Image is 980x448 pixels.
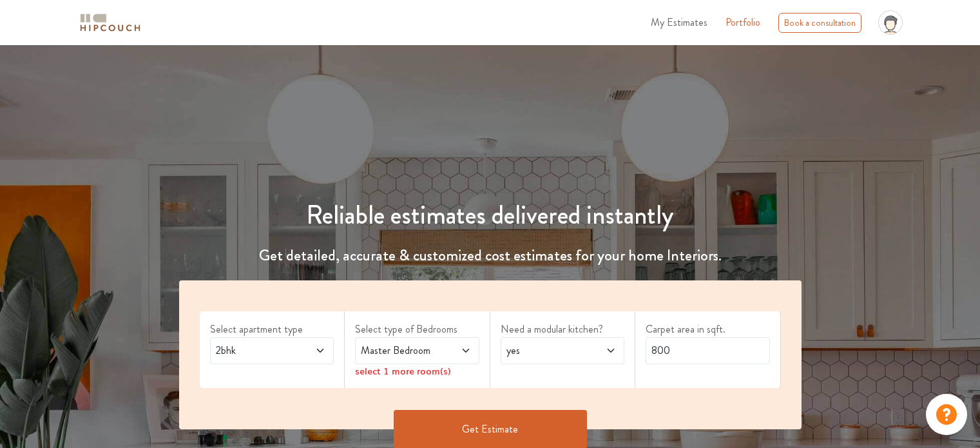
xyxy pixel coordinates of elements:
[171,246,809,265] h4: Get detailed, accurate & customized cost estimates for your home Interiors.
[646,337,770,364] input: Enter area sqft
[651,15,707,30] span: My Estimates
[78,8,142,37] span: logo-horizontal.svg
[171,200,809,231] h1: Reliable estimates delivered instantly
[358,343,443,358] span: Master Bedroom
[725,15,760,30] a: Portfolio
[355,364,479,378] div: select 1 more room(s)
[355,322,479,337] label: Select type of Bedrooms
[501,322,625,337] label: Need a modular kitchen?
[504,343,588,358] span: yes
[646,322,770,337] label: Carpet area in sqft.
[78,12,142,34] img: logo-horizontal.svg
[778,13,861,33] div: Book a consultation
[210,322,334,337] label: Select apartment type
[213,343,298,358] span: 2bhk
